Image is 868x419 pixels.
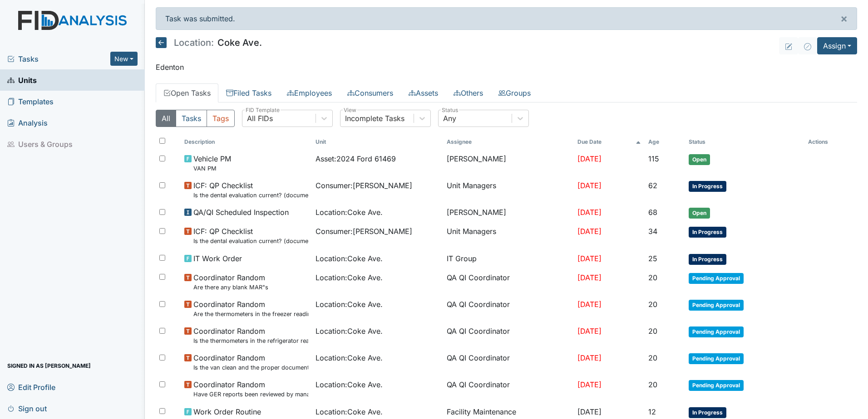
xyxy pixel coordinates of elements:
[174,38,214,47] span: Location:
[7,94,54,108] span: Templates
[316,226,412,237] span: Consumer : [PERSON_NAME]
[648,273,657,282] span: 20
[159,138,165,144] input: Toggle All Rows Selected
[689,407,726,418] span: In Progress
[577,273,602,282] span: [DATE]
[316,253,383,264] span: Location : Coke Ave.
[577,181,602,190] span: [DATE]
[577,407,602,416] span: [DATE]
[207,110,235,127] button: Tags
[648,326,657,336] span: 20
[110,52,138,66] button: New
[316,352,383,363] span: Location : Coke Ave.
[193,336,308,345] small: Is the thermometers in the refrigerator reading between 34 degrees and 40 degrees?
[648,300,657,309] span: 20
[193,352,308,372] span: Coordinator Random Is the van clean and the proper documentation been stored?
[648,353,657,362] span: 20
[7,54,110,64] a: Tasks
[156,110,235,127] div: Type filter
[193,390,308,399] small: Have GER reports been reviewed by managers within 72 hours of occurrence?
[443,349,574,375] td: QA QI Coordinator
[443,176,574,203] td: Unit Managers
[316,207,383,218] span: Location : Coke Ave.
[7,401,47,415] span: Sign out
[689,353,744,364] span: Pending Approval
[193,180,308,200] span: ICF: QP Checklist Is the dental evaluation current? (document the date, oral rating, and goal # i...
[577,326,602,336] span: [DATE]
[577,227,602,236] span: [DATE]
[193,272,268,292] span: Coordinator Random Are there any blank MAR"s
[689,227,726,238] span: In Progress
[156,83,218,102] a: Open Tasks
[316,326,383,336] span: Location : Coke Ave.
[316,272,383,283] span: Location : Coke Ave.
[7,73,37,87] span: Units
[648,380,657,389] span: 20
[193,363,308,372] small: Is the van clean and the proper documentation been stored?
[648,407,656,416] span: 12
[7,380,55,394] span: Edit Profile
[689,273,744,284] span: Pending Approval
[7,116,48,130] span: Analysis
[577,300,602,309] span: [DATE]
[443,249,574,268] td: IT Group
[689,181,726,192] span: In Progress
[446,83,491,102] a: Others
[193,326,308,345] span: Coordinator Random Is the thermometers in the refrigerator reading between 34 degrees and 40 degr...
[577,208,602,217] span: [DATE]
[840,12,848,25] span: ×
[648,227,657,236] span: 34
[689,326,744,337] span: Pending Approval
[193,253,242,264] span: IT Work Order
[817,37,857,54] button: Assign
[648,181,657,190] span: 62
[279,83,340,102] a: Employees
[648,154,659,163] span: 115
[218,83,279,102] a: Filed Tasks
[316,406,383,417] span: Location : Coke Ave.
[443,113,456,124] div: Any
[689,208,710,219] span: Open
[648,208,657,217] span: 68
[193,237,308,245] small: Is the dental evaluation current? (document the date, oral rating, and goal # if needed in the co...
[316,153,396,164] span: Asset : 2024 Ford 61469
[156,37,262,48] h5: Coke Ave.
[193,153,231,173] span: Vehicle PM VAN PM
[181,134,312,150] th: Toggle SortBy
[443,150,574,176] td: [PERSON_NAME]
[645,134,685,150] th: Toggle SortBy
[156,62,857,73] p: Edenton
[491,83,538,102] a: Groups
[574,134,645,150] th: Toggle SortBy
[193,191,308,200] small: Is the dental evaluation current? (document the date, oral rating, and goal # if needed in the co...
[193,310,308,318] small: Are the thermometers in the freezer reading between 0 degrees and 10 degrees?
[689,254,726,265] span: In Progress
[193,379,308,399] span: Coordinator Random Have GER reports been reviewed by managers within 72 hours of occurrence?
[193,406,261,417] span: Work Order Routine
[443,134,574,150] th: Assignee
[7,359,91,373] span: Signed in as [PERSON_NAME]
[316,379,383,390] span: Location : Coke Ave.
[685,134,805,150] th: Toggle SortBy
[577,154,602,163] span: [DATE]
[156,110,176,127] button: All
[443,322,574,349] td: QA QI Coordinator
[577,254,602,263] span: [DATE]
[176,110,207,127] button: Tasks
[316,299,383,310] span: Location : Coke Ave.
[648,254,657,263] span: 25
[443,203,574,222] td: [PERSON_NAME]
[689,380,744,391] span: Pending Approval
[689,300,744,311] span: Pending Approval
[193,207,289,218] span: QA/QI Scheduled Inspection
[831,8,857,29] button: ×
[156,7,857,30] div: Task was submitted.
[804,134,850,150] th: Actions
[443,295,574,322] td: QA QI Coordinator
[443,268,574,295] td: QA QI Coordinator
[443,222,574,249] td: Unit Managers
[193,164,231,173] small: VAN PM
[443,375,574,402] td: QA QI Coordinator
[316,180,412,191] span: Consumer : [PERSON_NAME]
